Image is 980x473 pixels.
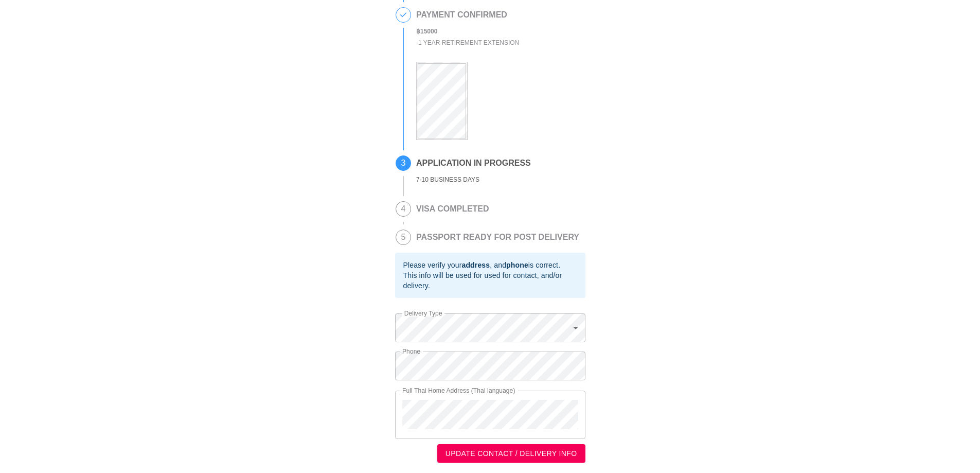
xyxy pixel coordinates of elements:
h2: APPLICATION IN PROGRESS [416,159,531,168]
span: UPDATE CONTACT / DELIVERY INFO [446,447,577,460]
b: phone [506,261,528,269]
div: This info will be used for used for contact, and/or delivery. [403,270,577,291]
span: 4 [396,202,411,216]
b: ฿ 15000 [416,28,437,35]
button: UPDATE CONTACT / DELIVERY INFO [437,444,585,463]
div: Please verify your , and is correct. [403,260,577,270]
h2: PAYMENT CONFIRMED [416,10,519,20]
div: - 1 Year Retirement Extension [416,37,519,49]
b: address [461,261,490,269]
div: 7-10 BUSINESS DAYS [416,174,531,186]
span: 3 [396,156,411,170]
h2: PASSPORT READY FOR POST DELIVERY [416,233,579,242]
span: 2 [396,8,411,22]
span: 5 [396,230,411,244]
h2: VISA COMPLETED [416,204,489,214]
